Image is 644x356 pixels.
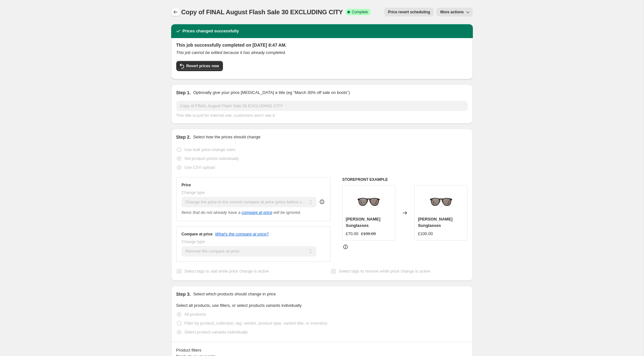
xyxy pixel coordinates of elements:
[182,182,191,188] h3: Price
[273,210,301,215] i: will be ignored.
[176,134,191,140] h2: Step 2.
[440,10,464,15] span: More actions
[352,10,368,15] span: Complete
[193,291,276,297] p: Select which products should change in price
[182,190,205,195] span: Change type
[418,217,453,228] span: [PERSON_NAME] Sunglasses
[182,232,213,237] h3: Compare at price
[184,321,327,326] span: Filter by product, collection, tag, vendor, product type, variant title, or inventory
[176,42,468,48] h2: This job successfully completed on [DATE] 8:47 AM.
[183,28,239,34] h2: Prices changed successfully
[184,330,248,334] span: Select product variants individually
[184,147,235,152] span: Use bulk price change rules
[418,231,433,237] div: £100.00
[184,312,206,317] span: All products
[182,210,241,215] i: Items that do not already have a
[184,165,215,170] span: Use CSV upload
[176,61,223,71] button: Revert prices now
[184,156,239,161] span: Set product prices individually
[361,231,376,237] strike: £100.00
[242,210,272,215] button: compare at price
[356,189,381,214] img: 32066-C1_1_80x.jpg
[436,8,473,16] button: More actions
[184,269,269,274] span: Select tags to add while price change is active
[171,8,180,16] button: Price change jobs
[339,269,430,274] span: Select tags to remove while price change is active
[193,89,350,96] p: Optionally give your price [MEDICAL_DATA] a title (eg "March 30% off sale on boots")
[428,189,454,214] img: 32066-C1_1_80x.jpg
[342,177,468,182] h6: STOREFRONT EXAMPLE
[176,101,468,111] input: 30% off holiday sale
[176,347,468,353] div: Product filters
[384,8,434,16] button: Price revert scheduling
[182,239,205,244] span: Change type
[388,10,430,15] span: Price revert scheduling
[346,217,380,228] span: [PERSON_NAME] Sunglasses
[319,199,325,205] div: help
[215,232,269,236] button: What's the compare at price?
[186,63,219,69] span: Revert prices now
[176,50,286,55] i: This job cannot be edited because it has already completed.
[176,89,191,96] h2: Step 1.
[181,9,343,16] span: Copy of FINAL August Flash Sale 30 EXCLUDING CITY
[193,134,260,140] p: Select how the prices should change
[176,113,275,118] span: This title is just for internal use, customers won't see it
[176,303,302,308] span: Select all products, use filters, or select products variants individually
[176,291,191,297] h2: Step 3.
[346,231,359,237] div: £70.00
